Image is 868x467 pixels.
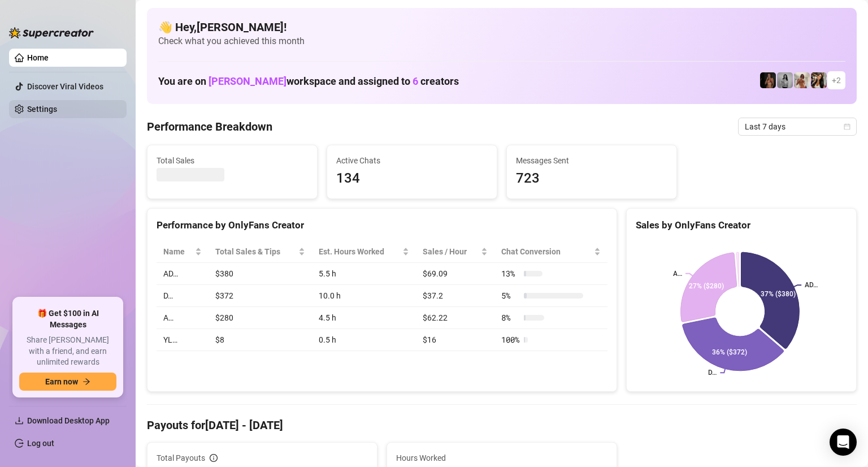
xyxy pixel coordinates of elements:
th: Total Sales & Tips [209,241,312,263]
td: YL… [157,329,209,351]
th: Chat Conversion [494,241,607,263]
span: Messages Sent [516,154,667,167]
td: $16 [416,329,494,351]
span: Earn now [45,377,78,386]
span: Active Chats [336,154,488,167]
span: Total Sales [157,154,308,167]
span: Share [PERSON_NAME] with a friend, and earn unlimited rewards [19,335,116,368]
button: Earn nowarrow-right [19,373,116,391]
td: 4.5 h [312,307,416,329]
h1: You are on workspace and assigned to creators [158,75,459,88]
div: Open Intercom Messenger [830,429,857,456]
span: info-circle [210,454,218,462]
td: $380 [209,263,312,285]
img: A [777,72,793,88]
span: Last 7 days [745,118,850,135]
a: Settings [27,105,57,114]
h4: Payouts for [DATE] - [DATE] [147,417,857,433]
span: 13 % [501,267,519,280]
div: Est. Hours Worked [319,245,400,258]
img: Green [794,72,810,88]
span: 723 [516,168,667,189]
div: Performance by OnlyFans Creator [157,218,607,233]
td: AD… [157,263,209,285]
span: arrow-right [83,378,90,386]
td: D… [157,285,209,307]
td: $280 [209,307,312,329]
text: A… [673,270,682,278]
span: Total Payouts [157,452,205,464]
span: 6 [413,75,418,87]
td: 0.5 h [312,329,416,351]
span: Chat Conversion [501,245,592,258]
span: 134 [336,168,488,189]
td: 10.0 h [312,285,416,307]
span: Download Desktop App [27,416,110,425]
td: $372 [209,285,312,307]
span: Hours Worked [396,452,607,464]
td: $8 [209,329,312,351]
div: Sales by OnlyFans Creator [636,218,847,233]
a: Discover Viral Videos [27,82,103,91]
span: download [15,416,24,425]
h4: 👋 Hey, [PERSON_NAME] ! [158,19,845,35]
td: A… [157,307,209,329]
span: Check what you achieved this month [158,35,845,47]
img: logo-BBDzfeDw.svg [9,27,94,38]
td: $62.22 [416,307,494,329]
span: 🎁 Get $100 in AI Messages [19,308,116,330]
span: Total Sales & Tips [215,245,296,258]
span: [PERSON_NAME] [209,75,287,87]
span: 100 % [501,334,519,346]
span: 8 % [501,312,519,324]
a: Log out [27,439,54,448]
span: + 2 [832,74,841,87]
img: AD [811,72,827,88]
td: 5.5 h [312,263,416,285]
td: $37.2 [416,285,494,307]
img: D [760,72,776,88]
span: Sales / Hour [423,245,479,258]
span: 5 % [501,289,519,302]
h4: Performance Breakdown [147,119,272,135]
th: Sales / Hour [416,241,494,263]
a: Home [27,53,49,62]
text: D… [708,369,717,377]
text: AD… [805,281,818,289]
span: calendar [844,123,850,130]
th: Name [157,241,209,263]
td: $69.09 [416,263,494,285]
span: Name [163,245,193,258]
